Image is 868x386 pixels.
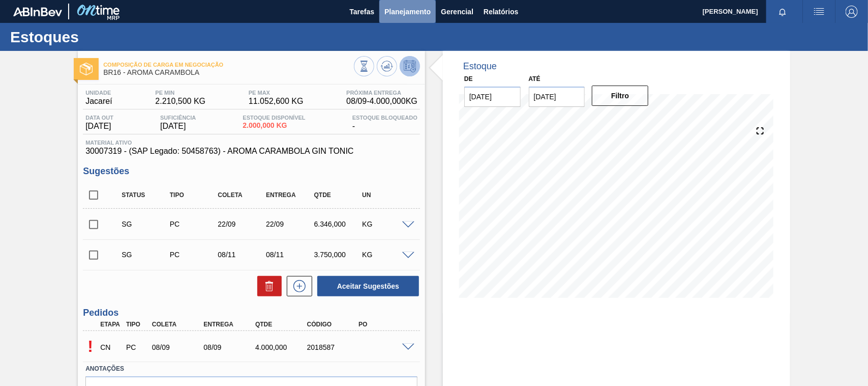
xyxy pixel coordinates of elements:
[119,251,172,259] div: Sugestão Criada
[346,97,417,106] span: 08/09 - 4.000,000 KG
[312,220,365,228] div: 6.346,000
[215,251,268,259] div: 08/11/2025
[846,6,858,18] img: Logout
[360,191,412,199] div: UN
[360,251,412,259] div: KG
[352,115,417,121] span: Estoque Bloqueado
[249,90,304,96] span: PE MAX
[346,90,417,96] span: Próxima Entrega
[813,6,825,18] img: userActions
[464,87,521,107] input: dd/mm/yyyy
[484,6,518,18] span: Relatórios
[124,343,150,351] div: Pedido de Compra
[312,251,365,259] div: 3.750,000
[85,115,113,121] span: Data out
[119,220,172,228] div: Sugestão Criada
[13,7,62,16] img: TNhmsLtSVTkK8tSr43FrP2fwEKptu5GPRR3wAAAABJRU5ErkJggg==
[83,337,98,356] p: Pendente de aceite
[167,191,220,199] div: Tipo
[282,276,312,296] div: Nova sugestão
[85,140,417,146] span: Material ativo
[215,220,268,228] div: 22/09/2025
[263,191,316,199] div: Entrega
[103,62,354,68] span: Composição de Carga em Negociação
[85,147,417,156] span: 30007319 - (SAP Legado: 50458763) - AROMA CARAMBOLA GIN TONIC
[252,276,282,296] div: Excluir Sugestões
[103,69,354,76] span: BR16 - AROMA CARAMBOLA
[85,90,112,96] span: Unidade
[98,336,124,359] div: Composição de Carga em Negociação
[529,75,541,82] label: Até
[305,343,362,351] div: 2018587
[167,251,220,259] div: Pedido de Compra
[98,321,124,328] div: Etapa
[149,321,207,328] div: Coleta
[80,63,93,75] img: Ícone
[124,321,150,328] div: Tipo
[377,56,397,76] button: Atualizar Gráfico
[10,31,191,43] h1: Estoques
[201,343,258,351] div: 08/09/2025
[312,275,420,297] div: Aceitar Sugestões
[167,220,220,228] div: Pedido de Compra
[441,6,473,18] span: Gerencial
[464,75,473,82] label: De
[100,343,122,351] p: CN
[354,56,374,76] button: Visão Geral dos Estoques
[463,61,497,72] div: Estoque
[349,6,374,18] span: Tarefas
[215,191,268,199] div: Coleta
[253,321,310,328] div: Qtde
[85,362,417,376] label: Anotações
[529,87,585,107] input: dd/mm/yyyy
[766,5,799,19] button: Notificações
[305,321,362,328] div: Código
[400,56,420,76] button: Desprogramar Estoque
[83,166,420,177] h3: Sugestões
[149,343,207,351] div: 08/09/2025
[85,97,112,106] span: Jacareí
[592,86,648,106] button: Filtro
[160,122,196,131] span: [DATE]
[263,220,316,228] div: 22/09/2025
[360,220,412,228] div: KG
[83,308,420,318] h3: Pedidos
[263,251,316,259] div: 08/11/2025
[160,115,196,121] span: Suficiência
[253,343,310,351] div: 4.000,000
[243,122,305,129] span: 2.000,000 KG
[317,276,419,296] button: Aceitar Sugestões
[350,115,420,131] div: -
[85,122,113,131] span: [DATE]
[243,115,305,121] span: Estoque Disponível
[356,321,413,328] div: PO
[201,321,258,328] div: Entrega
[119,191,172,199] div: Status
[249,97,304,106] span: 11.052,600 KG
[312,191,365,199] div: Qtde
[155,97,205,106] span: 2.210,500 KG
[384,6,431,18] span: Planejamento
[155,90,205,96] span: PE MIN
